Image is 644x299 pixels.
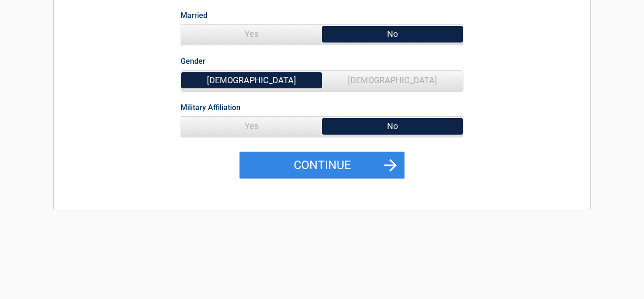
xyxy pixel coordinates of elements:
[322,25,463,43] span: No
[181,9,207,22] label: Married
[239,152,405,179] button: Continue
[181,117,322,136] span: Yes
[181,101,240,114] label: Military Affiliation
[322,117,463,136] span: No
[181,71,322,90] span: [DEMOGRAPHIC_DATA]
[181,55,206,68] label: Gender
[322,71,463,90] span: [DEMOGRAPHIC_DATA]
[181,25,322,43] span: Yes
